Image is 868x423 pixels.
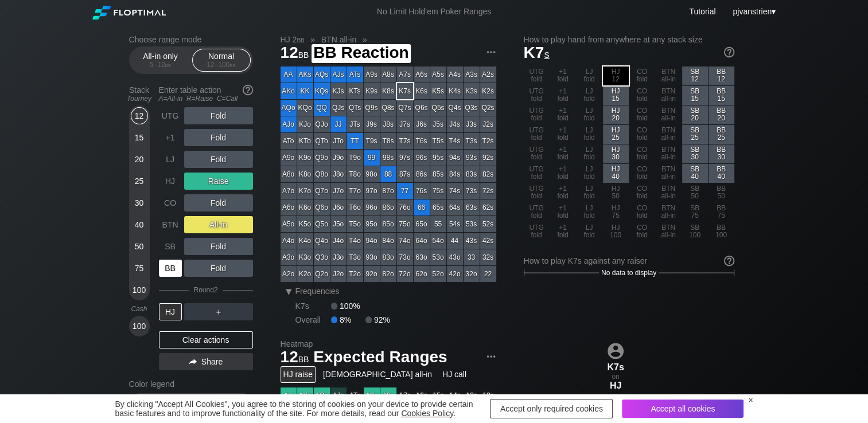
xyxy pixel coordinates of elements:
div: A3s [464,66,480,83]
div: +1 fold [550,183,576,202]
div: 63o [414,249,430,265]
div: K5o [297,216,313,232]
div: KJs [330,83,347,99]
span: bb [229,61,236,69]
div: Accept only required cookies [490,399,613,418]
div: HJ 100 [603,222,629,241]
div: J3o [330,249,347,265]
div: 43s [464,233,480,249]
div: A9s [364,66,380,83]
div: BB 30 [709,144,734,163]
div: +1 fold [550,222,576,241]
div: UTG fold [524,222,550,241]
span: s [544,48,549,60]
div: 44 [447,233,463,249]
div: Q4o [314,233,330,249]
div: J9s [364,116,380,132]
div: SB 12 [682,66,708,85]
div: J7o [330,183,347,199]
div: UTG fold [524,66,550,85]
div: 97s [397,150,413,166]
div: AJs [330,66,347,83]
div: 95s [430,150,446,166]
div: 75s [430,183,446,199]
div: Normal [195,49,248,71]
div: 95o [364,216,380,232]
div: A7o [281,183,297,199]
div: SB 15 [682,86,708,105]
div: T6o [347,199,363,216]
div: UTG [159,107,182,124]
div: QQ [314,100,330,116]
div: Raise [184,173,253,190]
div: CO fold [629,66,655,85]
div: 98s [380,150,396,166]
div: 50 [131,238,148,255]
div: A8o [281,166,297,182]
div: Fold [184,238,253,255]
div: J9o [330,150,347,166]
div: BB 12 [709,66,734,85]
div: KK [297,83,313,99]
div: HJ 75 [603,203,629,222]
div: 100 [131,281,148,299]
div: BB 25 [709,125,734,144]
div: 72s [480,183,496,199]
div: UTG fold [524,144,550,163]
div: LJ fold [577,66,602,85]
div: 85s [430,166,446,182]
div: K3s [464,83,480,99]
div: 77 [397,183,413,199]
h2: Choose range mode [129,35,253,44]
div: J2s [480,116,496,132]
div: SB 40 [682,164,708,183]
div: A9o [281,150,297,166]
div: Fold [184,129,253,146]
div: BB [159,260,182,277]
div: T3o [347,249,363,265]
div: Q5o [314,216,330,232]
div: BTN all-in [656,66,682,85]
img: share.864f2f62.svg [189,359,197,365]
div: 85o [380,216,396,232]
div: LJ fold [577,164,602,183]
div: LJ fold [577,105,602,124]
div: BTN [159,216,182,233]
div: Q9s [364,100,380,116]
div: A4s [447,66,463,83]
div: 75o [397,216,413,232]
div: CO fold [629,125,655,144]
div: CO fold [629,203,655,222]
div: CO fold [629,222,655,241]
div: 87s [397,166,413,182]
div: CO fold [629,144,655,163]
img: help.32db89a4.svg [723,46,735,58]
div: 99 [364,150,380,166]
img: icon-avatar.b40e07d9.svg [608,343,624,359]
div: 64o [414,233,430,249]
div: AQo [281,100,297,116]
div: A4o [281,233,297,249]
div: 54o [430,233,446,249]
div: 73o [397,249,413,265]
div: J4o [330,233,347,249]
div: 84s [447,166,463,182]
div: T4s [447,133,463,149]
div: K3o [297,249,313,265]
div: 92o [364,266,380,282]
div: Q2s [480,100,496,116]
div: 66 [414,199,430,216]
div: 74s [447,183,463,199]
div: UTG fold [524,183,550,202]
div: How to play K7s against any raiser [524,256,734,265]
span: » [305,35,321,44]
div: A2o [281,266,297,282]
div: A6s [414,66,430,83]
img: help.32db89a4.svg [723,254,735,267]
div: 76o [397,199,413,216]
span: BTN all-in [320,34,358,45]
div: CO fold [629,86,655,105]
div: 65s [430,199,446,216]
div: 86s [414,166,430,182]
div: +1 fold [550,105,576,124]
